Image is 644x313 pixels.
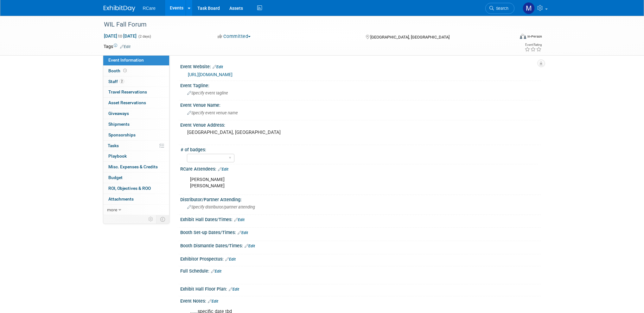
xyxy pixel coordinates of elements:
[122,68,128,73] span: Booth not reserved yet
[180,100,541,108] div: Event Venue Name:
[180,296,541,304] div: Event Notes:
[119,79,124,84] span: 2
[187,205,255,209] span: Specify distributor/partner attending
[187,111,238,115] span: Specify event venue name
[104,5,135,12] img: ExhibitDay
[108,111,129,116] span: Giveaways
[180,266,541,274] div: Full Schedule:
[215,33,253,40] button: Committed
[117,33,123,39] span: to
[120,45,131,49] a: Edit
[103,194,169,204] a: Attachments
[108,164,158,169] span: Misc. Expenses & Credits
[103,183,169,194] a: ROI, Objectives & ROO
[108,143,119,148] span: Tasks
[104,33,137,39] span: [DATE] [DATE]
[180,284,541,292] div: Exhibit Hall Floor Plan:
[525,43,542,46] div: Event Rating
[103,98,169,108] a: Asset Reservations
[180,164,541,172] div: RCare Attendees:
[225,257,236,262] a: Edit
[187,129,323,135] pre: [GEOGRAPHIC_DATA], [GEOGRAPHIC_DATA]
[108,175,123,180] span: Budget
[103,162,169,172] a: Misc. Expenses & Credits
[103,151,169,161] a: Playbook
[494,6,508,11] span: Search
[180,62,541,70] div: Event Website:
[180,120,541,128] div: Event Venue Address:
[108,122,130,127] span: Shipments
[218,167,228,172] a: Edit
[370,35,450,39] span: [GEOGRAPHIC_DATA], [GEOGRAPHIC_DATA]
[180,215,541,223] div: Exhibit Hall Dates/Times:
[156,215,169,223] td: Toggle Event Tabs
[527,34,542,39] div: In-Person
[485,3,514,14] a: Search
[211,269,221,274] a: Edit
[108,100,146,105] span: Asset Reservations
[145,215,156,223] td: Personalize Event Tab Strip
[108,89,147,94] span: Travel Reservations
[180,254,541,262] div: Exhibitor Prospectus:
[108,132,136,137] span: Sponsorships
[188,72,233,77] a: [URL][DOMAIN_NAME]
[213,65,223,69] a: Edit
[108,68,128,73] span: Booth
[103,87,169,97] a: Travel Reservations
[103,55,169,65] a: Event Information
[103,172,169,183] a: Budget
[103,130,169,140] a: Sponsorships
[238,231,248,235] a: Edit
[102,19,505,30] div: WIL Fall Forum
[229,287,239,292] a: Edit
[103,66,169,76] a: Booth
[143,6,156,11] span: RCare
[180,241,541,249] div: Booth Dismantle Dates/Times:
[108,57,144,63] span: Event Information
[180,195,541,203] div: Distributor/Partner Attending:
[234,218,245,222] a: Edit
[180,81,541,89] div: Event Tagline:
[180,228,541,236] div: Booth Set-up Dates/Times:
[208,299,218,304] a: Edit
[104,43,131,50] td: Tags
[103,108,169,119] a: Giveaways
[520,34,526,39] img: Format-Inperson.png
[107,207,117,212] span: more
[103,141,169,151] a: Tasks
[108,196,134,202] span: Attachments
[186,173,471,192] div: [PERSON_NAME] [PERSON_NAME]
[103,205,169,215] a: more
[103,119,169,129] a: Shipments
[108,186,151,191] span: ROI, Objectives & ROO
[103,76,169,87] a: Staff2
[245,244,255,248] a: Edit
[108,153,127,159] span: Playbook
[138,34,151,39] span: (2 days)
[477,33,542,42] div: Event Format
[108,79,124,84] span: Staff
[187,91,228,95] span: Specify event tagline
[523,2,535,14] img: Mike Andolina
[181,145,538,153] div: # of badges:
